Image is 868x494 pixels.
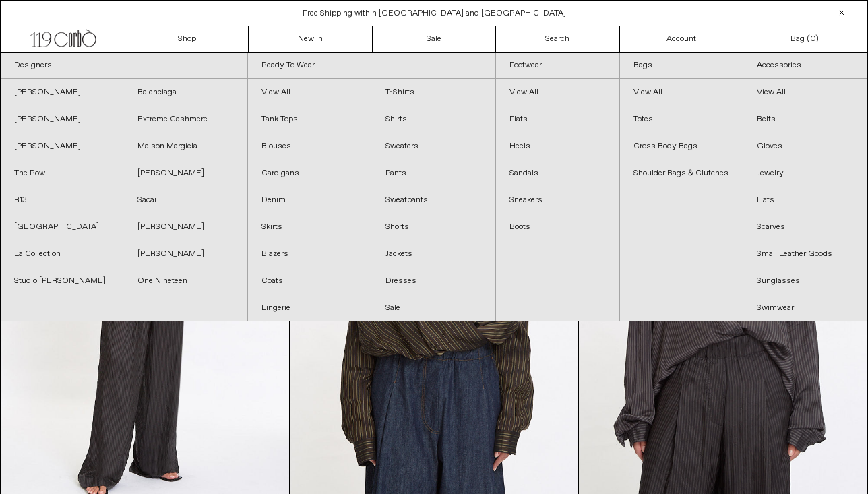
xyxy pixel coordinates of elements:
a: Balenciaga [124,79,247,106]
a: Designers [1,53,247,79]
a: Cross Body Bags [620,133,743,160]
a: Blouses [248,133,371,160]
a: Sandals [496,160,619,187]
a: Lingerie [248,295,371,321]
a: Studio [PERSON_NAME] [1,268,124,295]
a: [PERSON_NAME] [124,214,247,241]
a: Jewelry [743,160,867,187]
a: Heels [496,133,619,160]
a: View All [496,79,619,106]
a: Flats [496,106,619,133]
a: Pants [372,160,495,187]
a: Footwear [496,53,619,79]
a: Bag () [743,26,867,52]
a: Shoulder Bags & Clutches [620,160,743,187]
a: Coats [248,268,371,295]
a: Skirts [248,214,371,241]
a: Ready To Wear [248,53,495,79]
a: Sneakers [496,187,619,214]
a: [PERSON_NAME] [124,241,247,268]
a: Belts [743,106,867,133]
a: R13 [1,187,124,214]
a: Scarves [743,214,867,241]
a: Sweaters [372,133,495,160]
a: [PERSON_NAME] [124,160,247,187]
a: Jackets [372,241,495,268]
a: The Row [1,160,124,187]
a: Totes [620,106,743,133]
a: View All [248,79,371,106]
a: Cardigans [248,160,371,187]
a: Account [620,26,743,52]
a: Small Leather Goods [743,241,867,268]
a: [PERSON_NAME] [1,79,124,106]
a: Search [496,26,619,52]
a: Sweatpants [372,187,495,214]
a: Tank Tops [248,106,371,133]
a: Denim [248,187,371,214]
a: View All [743,79,867,106]
a: Extreme Cashmere [124,106,247,133]
a: Shop [125,26,249,52]
a: Sacai [124,187,247,214]
a: New In [249,26,372,52]
a: View All [620,79,743,106]
a: Boots [496,214,619,241]
a: T-Shirts [372,79,495,106]
a: Hats [743,187,867,214]
a: [PERSON_NAME] [1,106,124,133]
a: Swimwear [743,295,867,321]
a: Sale [372,295,495,321]
a: Blazers [248,241,371,268]
span: 0 [810,34,815,44]
a: One Nineteen [124,268,247,295]
a: Shirts [372,106,495,133]
a: Sale [373,26,496,52]
a: Maison Margiela [124,133,247,160]
a: [GEOGRAPHIC_DATA] [1,214,124,241]
a: Free Shipping within [GEOGRAPHIC_DATA] and [GEOGRAPHIC_DATA] [303,8,566,19]
a: La Collection [1,241,124,268]
span: ) [810,33,819,45]
a: Gloves [743,133,867,160]
a: [PERSON_NAME] [1,133,124,160]
a: Shorts [372,214,495,241]
a: Dresses [372,268,495,295]
a: Accessories [743,53,867,79]
a: Sunglasses [743,268,867,295]
a: Bags [620,53,743,79]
